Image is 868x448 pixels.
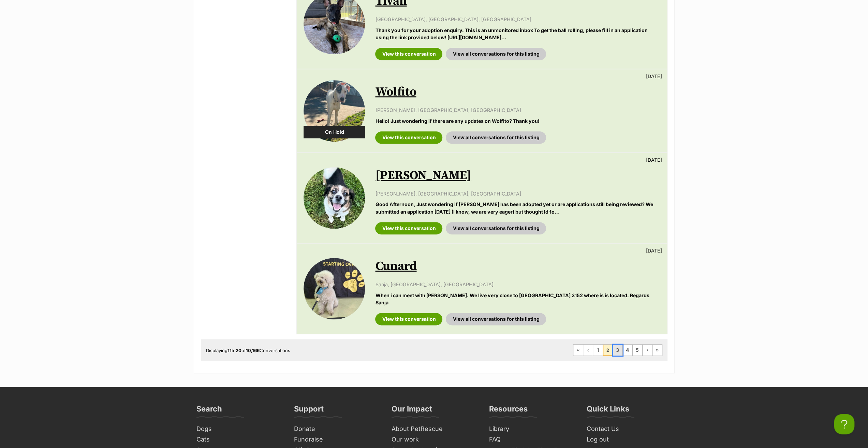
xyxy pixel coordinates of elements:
[593,345,603,356] a: Page 1
[623,345,632,356] a: Page 4
[389,434,480,445] a: Our work
[375,168,471,183] a: [PERSON_NAME]
[375,259,416,274] a: Cunard
[446,131,546,144] a: View all conversations for this listing
[246,348,260,353] strong: 10,166
[389,424,480,434] a: About PetRescue
[291,424,382,434] a: Donate
[392,404,432,418] h3: Our Impact
[486,424,577,434] a: Library
[646,73,662,80] p: [DATE]
[573,344,662,356] nav: Pagination
[206,348,290,353] span: Displaying to of Conversations
[194,424,284,434] a: Dogs
[375,222,442,234] a: View this conversation
[304,258,365,319] img: Cunard
[603,345,613,356] span: Page 2
[375,131,442,144] a: View this conversation
[834,414,854,434] iframe: Help Scout Beacon - Open
[375,106,660,114] p: [PERSON_NAME], [GEOGRAPHIC_DATA], [GEOGRAPHIC_DATA]
[446,48,546,60] a: View all conversations for this listing
[375,313,442,325] a: View this conversation
[375,190,660,197] p: [PERSON_NAME], [GEOGRAPHIC_DATA], [GEOGRAPHIC_DATA]
[375,281,660,288] p: Sanja, [GEOGRAPHIC_DATA], [GEOGRAPHIC_DATA]
[652,345,662,356] a: Last page
[583,345,593,356] a: Previous page
[584,424,675,434] a: Contact Us
[375,16,660,23] p: [GEOGRAPHIC_DATA], [GEOGRAPHIC_DATA], [GEOGRAPHIC_DATA]
[643,345,652,356] a: Next page
[486,434,577,445] a: FAQ
[375,27,660,41] p: Thank you for your adoption enquiry. This is an unmonitored inbox To get the ball rolling, please...
[646,156,662,163] p: [DATE]
[375,201,660,215] p: Good Afternoon, Just wondering if [PERSON_NAME] has been adopted yet or are applications still be...
[227,348,232,353] strong: 11
[375,292,660,306] p: When i can meet with [PERSON_NAME]. We live very close to [GEOGRAPHIC_DATA] 3152 where is is loca...
[294,404,324,418] h3: Support
[573,345,583,356] a: First page
[375,84,416,100] a: Wolfito
[196,404,222,418] h3: Search
[633,345,642,356] a: Page 5
[584,434,675,445] a: Log out
[304,80,365,142] img: Wolfito
[194,434,284,445] a: Cats
[446,222,546,234] a: View all conversations for this listing
[304,167,365,229] img: Cecilia
[446,313,546,325] a: View all conversations for this listing
[375,48,442,60] a: View this conversation
[236,348,241,353] strong: 20
[291,434,382,445] a: Fundraise
[587,404,629,418] h3: Quick Links
[646,247,662,254] p: [DATE]
[613,345,622,356] a: Page 3
[375,117,660,125] p: Hello! Just wondering if there are any updates on Wolfito? Thank you!
[489,404,528,418] h3: Resources
[304,126,365,138] div: On Hold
